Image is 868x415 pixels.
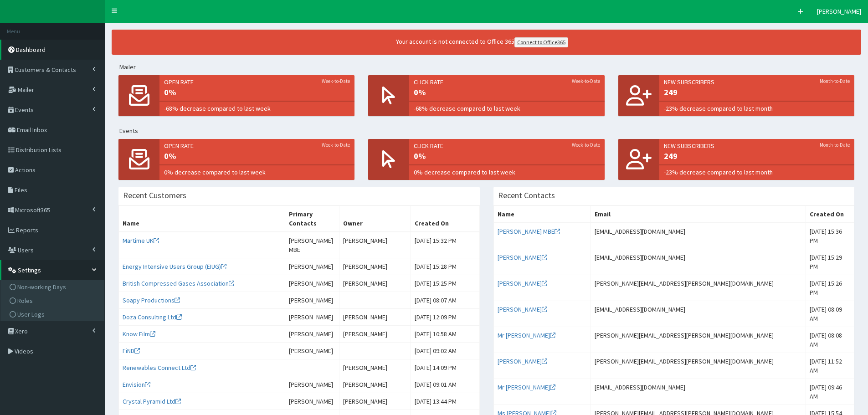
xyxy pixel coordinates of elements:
[119,206,285,232] th: Name
[285,309,339,326] td: [PERSON_NAME]
[664,87,850,98] span: 249
[3,307,104,321] a: User Logs
[285,206,339,232] th: Primary Contacts
[164,150,350,162] span: 0%
[339,275,411,292] td: [PERSON_NAME]
[806,223,854,249] td: [DATE] 15:36 PM
[806,379,854,405] td: [DATE] 09:46 AM
[806,353,854,379] td: [DATE] 11:52 AM
[15,327,28,335] span: Xero
[285,343,339,359] td: [PERSON_NAME]
[322,77,350,85] small: Week-to-Date
[591,353,806,379] td: [PERSON_NAME][EMAIL_ADDRESS][PERSON_NAME][DOMAIN_NAME]
[339,309,411,326] td: [PERSON_NAME]
[411,275,479,292] td: [DATE] 15:25 PM
[572,77,600,85] small: Week-to-Date
[498,331,555,339] a: Mr [PERSON_NAME]
[806,275,854,301] td: [DATE] 15:26 PM
[591,327,806,353] td: [PERSON_NAME][EMAIL_ADDRESS][PERSON_NAME][DOMAIN_NAME]
[591,379,806,405] td: [EMAIL_ADDRESS][DOMAIN_NAME]
[17,310,45,318] span: User Logs
[123,397,181,405] a: Crystal Pyramid Ltd
[17,297,33,305] span: Roles
[414,104,600,113] span: -68% decrease compared to last week
[123,296,180,304] a: Soapy Productions
[123,347,140,355] a: FiND
[15,186,27,194] span: Files
[339,326,411,343] td: [PERSON_NAME]
[514,37,568,47] a: Connect to Office365
[119,128,861,134] h5: Events
[123,330,155,338] a: Know Film
[123,380,150,389] a: Envision
[498,253,547,261] a: [PERSON_NAME]
[285,326,339,343] td: [PERSON_NAME]
[498,357,547,365] a: [PERSON_NAME]
[493,206,591,223] th: Name
[572,141,600,149] small: Week-to-Date
[591,301,806,327] td: [EMAIL_ADDRESS][DOMAIN_NAME]
[806,327,854,353] td: [DATE] 08:08 AM
[123,262,226,271] a: Energy Intensive Users Group (EIUG)
[591,223,806,249] td: [EMAIL_ADDRESS][DOMAIN_NAME]
[123,364,196,372] a: Renewables Connect Ltd
[664,104,850,113] span: -23% decrease compared to last month
[498,383,555,391] a: Mr [PERSON_NAME]
[119,64,861,71] h5: Mailer
[806,249,854,275] td: [DATE] 15:29 PM
[411,343,479,359] td: [DATE] 09:02 AM
[17,283,66,291] span: Non-working Days
[339,376,411,393] td: [PERSON_NAME]
[414,77,600,87] span: Click rate
[414,150,600,162] span: 0%
[414,87,600,98] span: 0%
[3,280,104,294] a: Non-working Days
[123,191,186,200] h3: Recent Customers
[15,347,33,355] span: Videos
[817,7,861,15] span: [PERSON_NAME]
[411,326,479,343] td: [DATE] 10:58 AM
[498,279,547,287] a: [PERSON_NAME]
[664,168,850,177] span: -23% decrease compared to last month
[411,393,479,410] td: [DATE] 13:44 PM
[164,104,350,113] span: -68% decrease compared to last week
[3,294,104,307] a: Roles
[411,359,479,376] td: [DATE] 14:09 PM
[18,246,34,254] span: Users
[664,150,850,162] span: 249
[15,206,50,214] span: Microsoft365
[18,266,41,274] span: Settings
[164,87,350,98] span: 0%
[285,258,339,275] td: [PERSON_NAME]
[15,166,36,174] span: Actions
[498,305,547,313] a: [PERSON_NAME]
[322,141,350,149] small: Week-to-Date
[16,226,38,234] span: Reports
[806,301,854,327] td: [DATE] 08:09 AM
[820,77,850,85] small: Month-to-Date
[18,86,34,94] span: Mailer
[411,258,479,275] td: [DATE] 15:28 PM
[164,77,350,87] span: Open rate
[17,126,47,134] span: Email Inbox
[164,168,350,177] span: 0% decrease compared to last week
[285,275,339,292] td: [PERSON_NAME]
[123,279,234,287] a: British Compressed Gases Association
[164,141,350,150] span: Open rate
[339,258,411,275] td: [PERSON_NAME]
[411,376,479,393] td: [DATE] 09:01 AM
[16,46,46,54] span: Dashboard
[285,376,339,393] td: [PERSON_NAME]
[591,249,806,275] td: [EMAIL_ADDRESS][DOMAIN_NAME]
[498,191,555,200] h3: Recent Contacts
[339,359,411,376] td: [PERSON_NAME]
[285,232,339,258] td: [PERSON_NAME] MBE
[411,292,479,309] td: [DATE] 08:07 AM
[411,309,479,326] td: [DATE] 12:09 PM
[16,146,62,154] span: Distribution Lists
[123,236,159,245] a: Martime UK
[664,141,850,150] span: New Subscribers
[285,393,339,410] td: [PERSON_NAME]
[498,227,560,236] a: [PERSON_NAME] MBE
[123,313,182,321] a: Doza Consulting Ltd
